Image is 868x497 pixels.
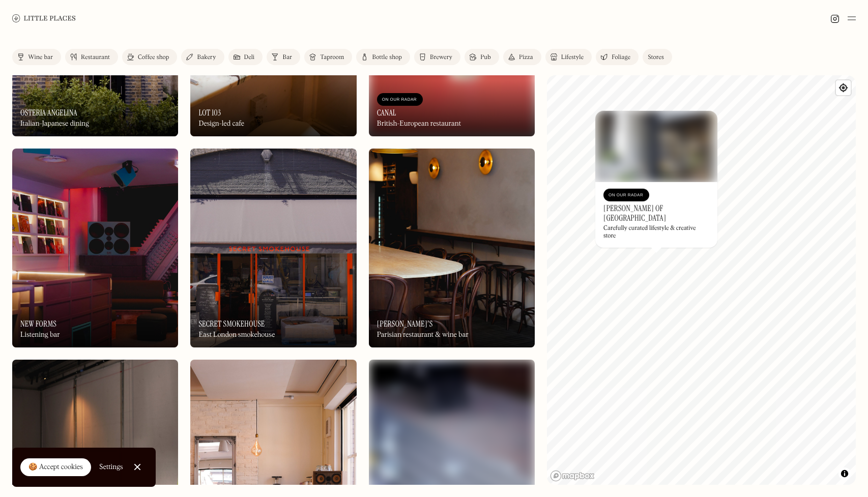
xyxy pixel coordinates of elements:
[28,54,53,61] div: Wine bar
[181,49,224,65] a: Bakery
[430,54,452,61] div: Brewery
[643,49,672,65] a: Stores
[596,49,639,65] a: Foliage
[609,190,644,200] div: On Our Radar
[190,149,356,348] img: Secret Smokehouse
[603,225,709,240] div: Carefully curated lifestyle & creative store
[377,319,433,329] h3: [PERSON_NAME]'s
[81,54,110,61] div: Restaurant
[648,54,664,61] div: Stores
[282,54,292,61] div: Bar
[595,111,717,248] a: Earl of East LondonEarl of East LondonOn Our Radar[PERSON_NAME] of [GEOGRAPHIC_DATA]Carefully cur...
[377,120,461,128] div: British-European restaurant
[20,108,77,118] h3: Osteria Angelina
[228,49,263,65] a: Deli
[190,149,356,348] a: Secret SmokehouseSecret SmokehouseSecret SmokehouseEast London smokehouse
[377,108,396,118] h3: Canal
[127,457,148,477] a: Close Cookie Popup
[20,458,91,477] a: 🍪 Accept cookies
[99,456,123,479] a: Settings
[842,468,848,479] span: Toggle attribution
[519,54,533,61] div: Pizza
[138,54,169,61] div: Coffee shop
[267,49,300,65] a: Bar
[603,203,709,223] h3: [PERSON_NAME] of [GEOGRAPHIC_DATA]
[20,120,89,128] div: Italian-Japanese dining
[369,149,535,348] a: Marjorie'sMarjorie's[PERSON_NAME]'sParisian restaurant & wine bar
[414,49,460,65] a: Brewery
[356,49,410,65] a: Bottle shop
[20,319,56,329] h3: New Forms
[382,95,418,105] div: On Our Radar
[99,463,123,471] div: Settings
[550,470,595,482] a: Mapbox homepage
[12,149,178,348] a: New FormsNew FormsNew FormsListening bar
[503,49,541,65] a: Pizza
[372,54,402,61] div: Bottle shop
[122,49,177,65] a: Coffee shop
[198,319,265,329] h3: Secret Smokehouse
[198,120,244,128] div: Design-led cafe
[320,54,344,61] div: Taproom
[12,149,178,348] img: New Forms
[198,331,275,339] div: East London smokehouse
[28,462,83,473] div: 🍪 Accept cookies
[377,331,469,339] div: Parisian restaurant & wine bar
[20,331,60,339] div: Listening bar
[836,80,851,95] button: Find my location
[838,467,851,480] button: Toggle attribution
[595,111,717,182] img: Earl of East London
[244,54,255,61] div: Deli
[480,54,491,61] div: Pub
[465,49,499,65] a: Pub
[612,54,630,61] div: Foliage
[561,54,584,61] div: Lifestyle
[304,49,352,65] a: Taproom
[12,49,61,65] a: Wine bar
[197,54,216,61] div: Bakery
[547,75,856,485] canvas: Map
[545,49,592,65] a: Lifestyle
[198,108,221,118] h3: LOT 103
[369,149,535,348] img: Marjorie's
[65,49,118,65] a: Restaurant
